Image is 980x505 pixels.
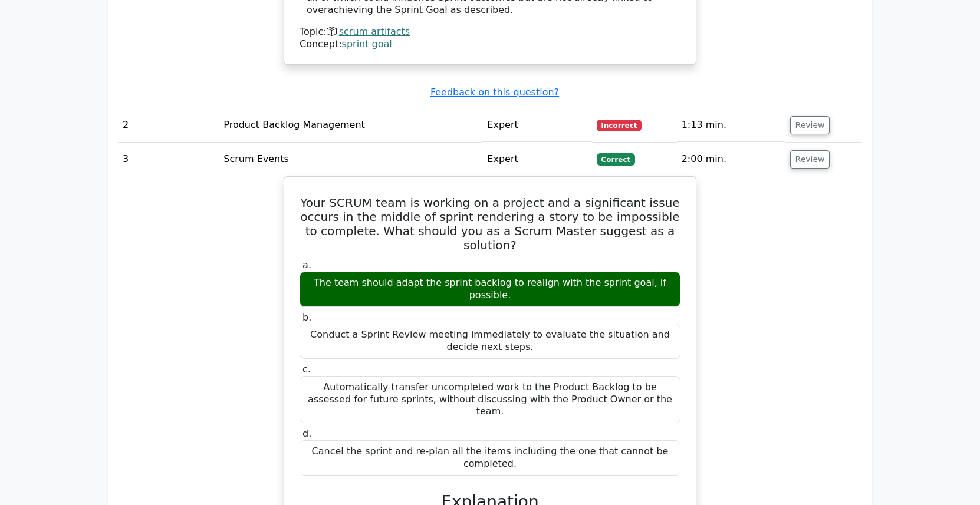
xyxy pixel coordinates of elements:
[118,108,219,142] td: 2
[219,108,482,142] td: Product Backlog Management
[790,150,830,169] button: Review
[300,38,680,51] div: Concept:
[339,26,410,37] a: scrum artifacts
[430,87,559,98] a: Feedback on this question?
[790,116,830,134] button: Review
[677,143,785,176] td: 2:00 min.
[300,440,680,476] div: Cancel the sprint and re-plan all the items including the one that cannot be completed.
[302,312,311,323] span: b.
[677,108,785,142] td: 1:13 min.
[482,108,591,142] td: Expert
[300,272,680,307] div: The team should adapt the sprint backlog to realign with the sprint goal, if possible.
[300,376,680,423] div: Automatically transfer uncompleted work to the Product Backlog to be assessed for future sprints,...
[300,26,680,38] div: Topic:
[118,143,219,176] td: 3
[302,364,311,375] span: c.
[302,428,311,439] span: d.
[597,120,642,131] span: Incorrect
[597,153,635,165] span: Correct
[298,196,682,252] h5: Your SCRUM team is working on a project and a significant issue occurs in the middle of sprint re...
[482,143,591,176] td: Expert
[302,259,311,270] span: a.
[219,143,482,176] td: Scrum Events
[300,324,680,359] div: Conduct a Sprint Review meeting immediately to evaluate the situation and decide next steps.
[342,38,392,49] a: sprint goal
